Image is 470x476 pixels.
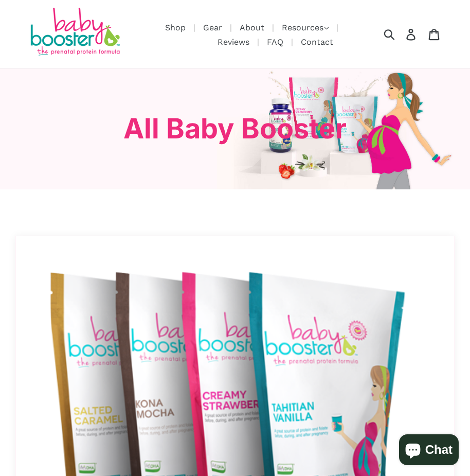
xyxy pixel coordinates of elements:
[296,36,338,48] a: Contact
[198,21,227,34] a: Gear
[212,36,255,48] a: Reviews
[387,23,415,45] input: Search
[234,21,269,34] a: About
[277,20,334,36] button: Resources
[8,112,462,146] h3: All Baby Booster
[396,434,462,468] inbox-online-store-chat: Shopify online store chat
[262,36,288,48] a: FAQ
[160,21,191,34] a: Shop
[28,8,121,58] img: Baby Booster Prenatal Protein Supplements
